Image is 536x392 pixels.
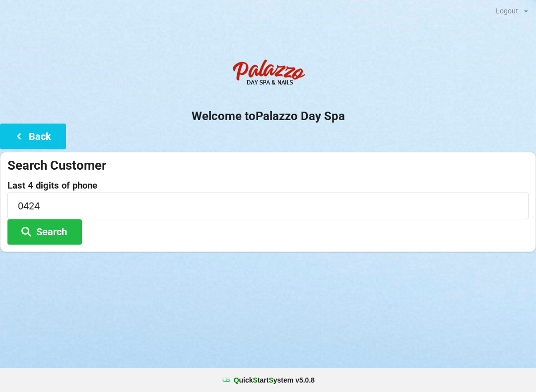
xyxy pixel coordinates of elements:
button: Search [7,219,82,245]
b: uick tart ystem v 5.0.8 [234,375,315,385]
div: Search Customer [7,157,529,174]
label: Last 4 digits of phone [7,181,529,191]
span: Q [234,376,239,384]
span: S [268,376,273,384]
div: Logout [496,7,518,14]
span: S [253,376,258,384]
img: favicon.ico [221,375,231,385]
input: 0000 [7,193,529,219]
img: PalazzoDaySpaNails-Logo.png [228,54,308,94]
